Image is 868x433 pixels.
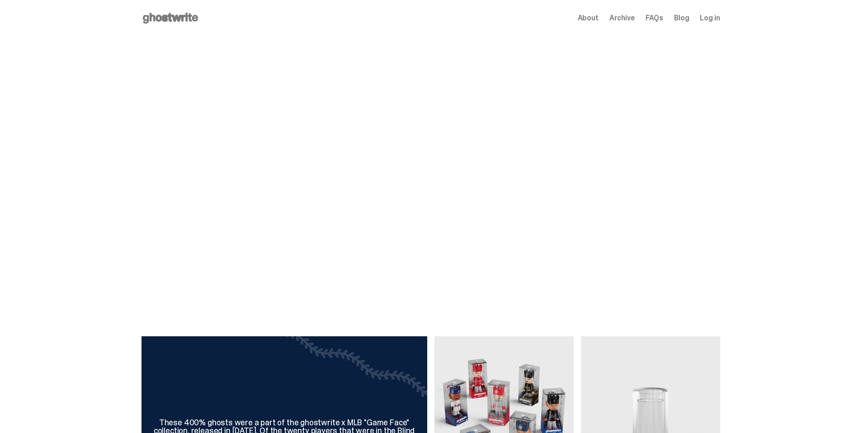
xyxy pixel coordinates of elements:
a: About [578,14,599,22]
a: FAQs [646,14,663,22]
a: Archive [609,14,635,22]
a: Blog [674,14,689,22]
a: Log in [700,14,720,22]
